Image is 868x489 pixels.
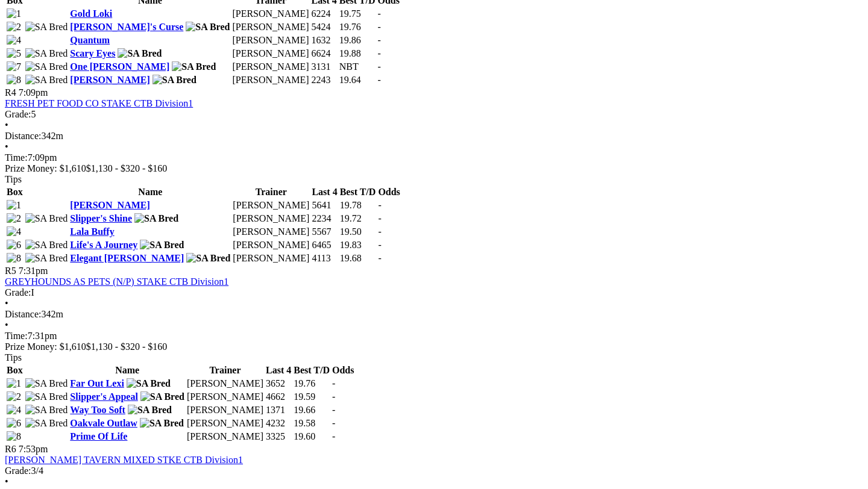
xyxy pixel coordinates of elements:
[339,61,376,73] td: NBT
[5,131,863,142] div: 342m
[293,378,330,390] td: 19.76
[7,75,21,86] img: 8
[25,61,68,72] img: SA Bred
[5,466,31,476] span: Grade:
[5,320,8,330] span: •
[7,418,21,429] img: 6
[140,391,184,402] img: SA Bred
[231,21,309,33] td: [PERSON_NAME]
[7,48,21,59] img: 5
[311,213,338,225] td: 2234
[5,352,22,363] span: Tips
[70,22,183,32] a: [PERSON_NAME]'s Curse
[339,8,376,20] td: 19.75
[339,34,376,46] td: 19.86
[134,213,178,224] img: SA Bred
[186,364,264,376] th: Trainer
[70,35,110,45] a: Quantum
[70,226,114,237] a: Lala Buffy
[5,131,41,141] span: Distance:
[339,213,377,225] td: 19.72
[265,431,292,443] td: 3325
[265,417,292,429] td: 4232
[232,186,310,198] th: Trainer
[231,8,309,20] td: [PERSON_NAME]
[232,213,310,225] td: [PERSON_NAME]
[7,22,21,33] img: 2
[311,239,338,251] td: 6465
[265,391,292,403] td: 4662
[5,444,16,454] span: R6
[5,476,8,487] span: •
[5,98,193,108] a: FRESH PET FOOD CO STAKE CTB Division1
[70,405,125,415] a: Way Too Soft
[311,48,338,60] td: 6624
[5,120,8,130] span: •
[70,200,149,210] a: [PERSON_NAME]
[332,378,335,388] span: -
[377,75,380,85] span: -
[377,22,380,32] span: -
[5,87,16,98] span: R4
[70,253,184,263] a: Elegant [PERSON_NAME]
[265,404,292,416] td: 1371
[7,253,21,264] img: 8
[128,405,172,416] img: SA Bred
[311,61,338,73] td: 3131
[377,35,380,45] span: -
[7,8,21,19] img: 1
[311,8,338,20] td: 6224
[293,404,330,416] td: 19.66
[378,253,381,263] span: -
[186,391,264,403] td: [PERSON_NAME]
[5,266,16,276] span: R5
[231,74,309,86] td: [PERSON_NAME]
[265,364,292,376] th: Last 4
[5,466,863,476] div: 3/4
[5,341,863,352] div: Prize Money: $1,610
[332,405,335,415] span: -
[70,378,124,388] a: Far Out Lexi
[231,61,309,73] td: [PERSON_NAME]
[25,405,68,416] img: SA Bred
[86,163,168,173] span: $1,130 - $320 - $160
[231,48,309,60] td: [PERSON_NAME]
[377,186,400,198] th: Odds
[5,109,31,119] span: Grade:
[5,298,8,308] span: •
[70,391,137,402] a: Slipper's Appeal
[339,252,377,264] td: 19.68
[7,35,21,46] img: 4
[5,331,863,341] div: 7:31pm
[70,418,137,428] a: Oakvale Outlaw
[5,174,22,184] span: Tips
[70,240,137,250] a: Life's A Journey
[311,21,338,33] td: 5424
[140,418,184,429] img: SA Bred
[69,364,185,376] th: Name
[25,378,68,389] img: SA Bred
[311,226,338,238] td: 5567
[377,8,380,19] span: -
[293,391,330,403] td: 19.59
[186,22,230,33] img: SA Bred
[339,21,376,33] td: 19.76
[339,186,377,198] th: Best T/D
[232,252,310,264] td: [PERSON_NAME]
[378,200,381,210] span: -
[7,61,21,72] img: 7
[127,378,171,389] img: SA Bred
[293,364,330,376] th: Best T/D
[5,455,243,465] a: [PERSON_NAME] TAVERN MIXED STKE CTB Division1
[311,74,338,86] td: 2243
[25,48,68,59] img: SA Bred
[70,8,112,19] a: Gold Loki
[339,199,377,211] td: 19.78
[265,378,292,390] td: 3652
[332,418,335,428] span: -
[339,239,377,251] td: 19.83
[70,75,149,85] a: [PERSON_NAME]
[25,391,68,402] img: SA Bred
[140,240,184,251] img: SA Bred
[311,199,338,211] td: 5641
